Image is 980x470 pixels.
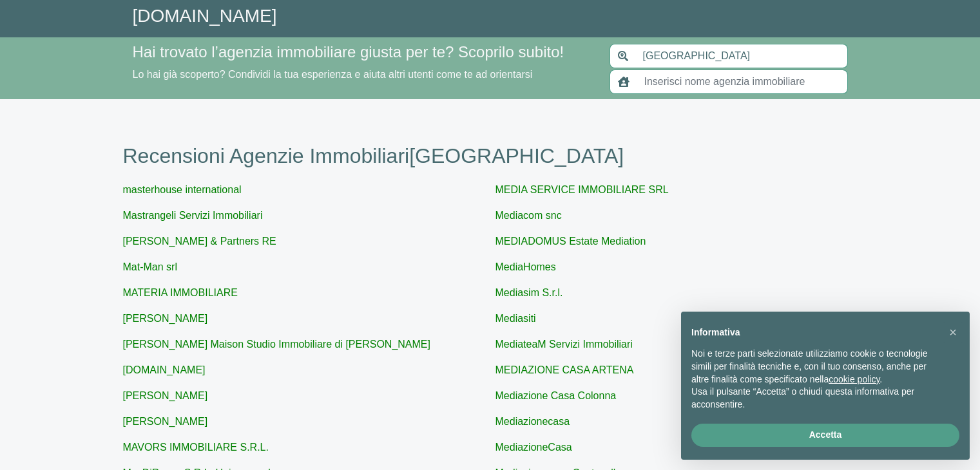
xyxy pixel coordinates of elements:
a: Mat-Man srl [123,261,177,272]
a: Mediasim S.r.l. [495,287,563,298]
p: Usa il pulsante “Accetta” o chiudi questa informativa per acconsentire. [691,386,939,411]
a: MediaHomes [495,261,556,272]
a: [PERSON_NAME] & Partners RE [123,236,276,247]
a: MediateaM Servizi Immobiliari [495,339,633,350]
a: MediazioneCasa [495,442,572,453]
a: cookie policy - il link si apre in una nuova scheda [829,374,879,384]
a: [DOMAIN_NAME] [133,6,277,26]
a: Mediazione Casa Colonna [495,390,617,401]
input: Inserisci area di ricerca (Comune o Provincia) [635,44,848,68]
a: MEDIAZIONE CASA ARTENA [495,364,634,375]
a: masterhouse international [123,184,242,195]
p: Noi e terze parti selezionate utilizziamo cookie o tecnologie simili per finalità tecniche e, con... [691,348,939,386]
a: MEDIA SERVICE IMMOBILIARE SRL [495,184,669,195]
a: [DOMAIN_NAME] [123,364,206,375]
button: Chiudi questa informativa [943,322,963,343]
span: × [949,325,957,339]
a: Mediasiti [495,313,536,324]
h1: Recensioni Agenzie Immobiliari [GEOGRAPHIC_DATA] [123,144,858,168]
a: [PERSON_NAME] [123,416,208,427]
a: Mediacom snc [495,210,562,221]
h2: Informativa [691,327,939,338]
button: Accetta [691,424,959,447]
a: MEDIADOMUS Estate Mediation [495,236,646,247]
a: [PERSON_NAME] [123,313,208,324]
p: Lo hai già scoperto? Condividi la tua esperienza e aiuta altri utenti come te ad orientarsi [133,67,594,82]
a: [PERSON_NAME] [123,390,208,401]
h4: Hai trovato l’agenzia immobiliare giusta per te? Scoprilo subito! [133,43,594,62]
input: Inserisci nome agenzia immobiliare [637,70,848,94]
a: Mastrangeli Servizi Immobiliari [123,210,263,221]
a: [PERSON_NAME] Maison Studio Immobiliare di [PERSON_NAME] [123,339,430,350]
a: Mediazionecasa [495,416,570,427]
a: MATERIA IMMOBILIARE [123,287,238,298]
a: MAVORS IMMOBILIARE S.R.L. [123,442,269,453]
